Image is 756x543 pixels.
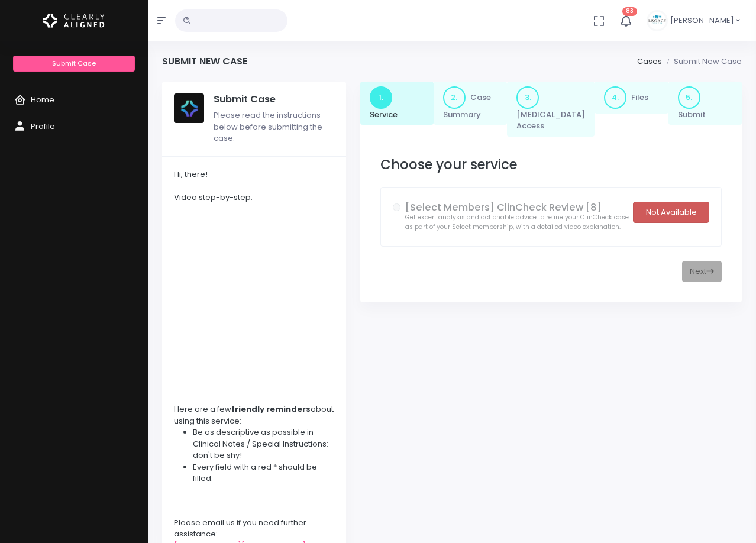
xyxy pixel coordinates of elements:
span: 83 [622,7,637,16]
img: Logo Horizontal [43,8,105,33]
li: Submit New Case [662,56,742,67]
span: Please read the instructions below before submitting the case. [214,109,322,144]
h3: Choose your service [380,157,722,173]
h4: Submit New Case [162,56,247,67]
div: Please email us if you need further assistance: [174,517,334,540]
li: Every field with a red * should be filled. [193,461,334,484]
span: Profile [31,121,55,132]
div: Video step-by-step: [174,192,334,203]
a: 3.[MEDICAL_DATA] Access [507,82,595,137]
img: Header Avatar [647,10,668,31]
div: Not Available [633,202,709,224]
a: 5.Submit [668,82,742,125]
h5: [Select Members] ClinCheck Review [8] [405,202,634,214]
strong: friendly reminders [231,403,311,415]
span: 3. [516,86,539,109]
span: [PERSON_NAME] [670,15,734,27]
div: Here are a few about using this service: [174,403,334,426]
a: Cases [637,56,662,67]
a: 4.Files [595,82,668,114]
a: 2.Case Summary [434,82,507,125]
a: 1.Service [360,82,434,125]
span: Submit Case [52,59,96,68]
h5: Submit Case [214,93,334,105]
span: 2. [443,86,466,109]
div: Hi, there! [174,169,334,180]
span: 1. [370,86,392,109]
span: 4. [604,86,626,109]
span: 5. [678,86,700,109]
span: Home [31,94,54,105]
li: Be as descriptive as possible in Clinical Notes / Special Instructions: don't be shy! [193,426,334,461]
a: Submit Case [13,56,134,72]
small: Get expert analysis and actionable advice to refine your ClinCheck case as part of your Select me... [405,213,629,231]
